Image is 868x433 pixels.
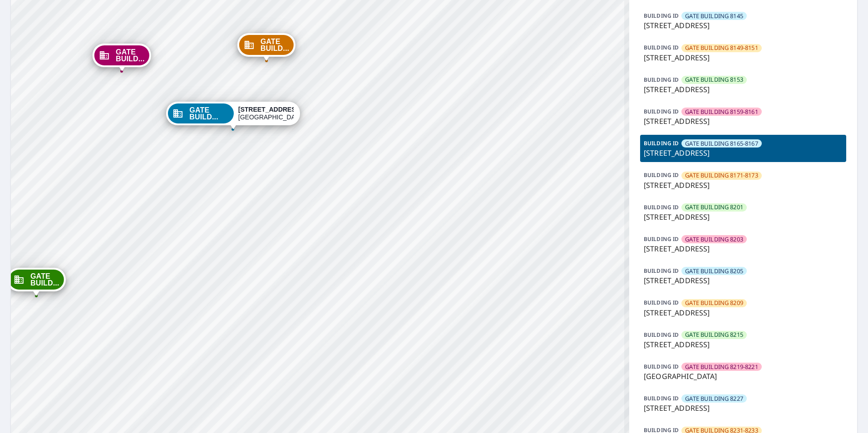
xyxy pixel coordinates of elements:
p: [STREET_ADDRESS] [644,275,843,286]
span: GATE BUILDING 8203 [685,235,743,244]
p: BUILDING ID [644,44,679,51]
p: [STREET_ADDRESS] [644,180,843,191]
span: GATE BUILDING 8149-8151 [685,44,758,52]
div: Dropped pin, building GATE BUILDING 8159-8161, Commercial property, 8135 Southwestern Blvd Dallas... [93,44,151,72]
p: BUILDING ID [644,331,679,339]
span: GATE BUILDING 8145 [685,12,743,20]
strong: [STREET_ADDRESS] [238,106,302,113]
p: BUILDING ID [644,171,679,179]
p: BUILDING ID [644,299,679,306]
p: [GEOGRAPHIC_DATA] [644,371,843,382]
span: GATE BUILDING 8171-8173 [685,171,758,180]
p: [STREET_ADDRESS] [644,20,843,31]
p: BUILDING ID [644,203,679,211]
p: [STREET_ADDRESS] [644,212,843,222]
p: [STREET_ADDRESS] [644,339,843,350]
span: GATE BUILDING 8159-8161 [685,108,758,116]
p: [STREET_ADDRESS] [644,307,843,318]
span: GATE BUILDING 8165-8167 [685,139,758,148]
span: GATE BUILDING 8153 [685,75,743,84]
p: [STREET_ADDRESS] [644,116,843,127]
span: GATE BUILDING 8227 [685,394,743,403]
span: GATE BUILDING 8215 [685,330,743,339]
p: [STREET_ADDRESS] [644,52,843,63]
span: GATE BUILDING 8219-8221 [685,363,758,371]
div: Dropped pin, building GATE BUILDING 8171-8173, Commercial property, 8219 Southwestern Blvd Dallas... [237,33,296,61]
span: GATE BUILDING 8201 [685,203,743,212]
div: Dropped pin, building GATE BUILDING 8165-8167, Commercial property, 8219 Southwestern Blvd Dallas... [166,102,300,130]
p: [STREET_ADDRESS] [644,148,843,158]
p: BUILDING ID [644,363,679,370]
p: BUILDING ID [644,267,679,275]
span: GATE BUILD... [261,38,289,52]
span: GATE BUILD... [30,273,59,286]
div: Dropped pin, building GATE BUILDING 8153, Commercial property, 8133 Southwestern Blvd Dallas, TX ... [7,268,65,296]
span: GATE BUILD... [116,49,144,62]
span: GATE BUILDING 8209 [685,299,743,307]
p: BUILDING ID [644,108,679,115]
span: GATE BUILDING 8205 [685,267,743,276]
div: [GEOGRAPHIC_DATA] [238,106,294,121]
p: [STREET_ADDRESS] [644,403,843,413]
p: BUILDING ID [644,76,679,84]
p: BUILDING ID [644,12,679,20]
p: [STREET_ADDRESS] [644,84,843,95]
span: GATE BUILD... [189,107,229,120]
p: BUILDING ID [644,235,679,243]
p: BUILDING ID [644,139,679,147]
p: BUILDING ID [644,394,679,402]
p: [STREET_ADDRESS] [644,243,843,254]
